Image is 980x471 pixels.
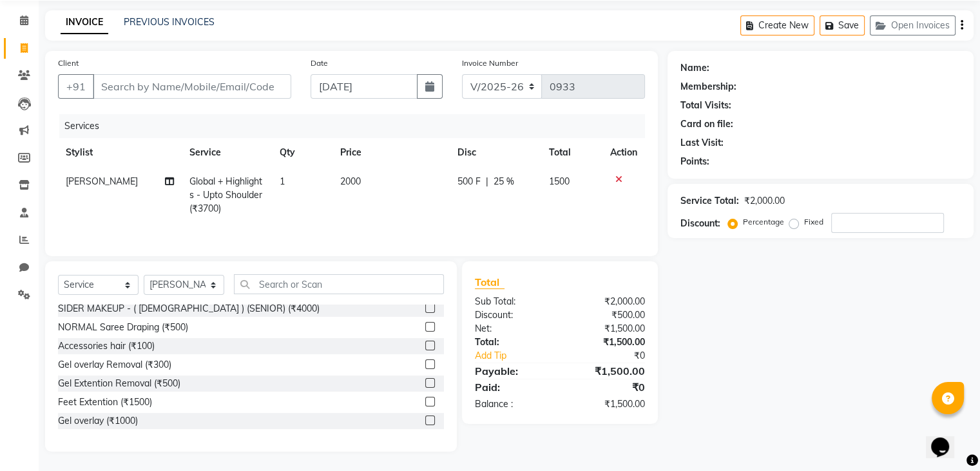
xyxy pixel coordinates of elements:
[58,396,152,409] div: Feet Extention (₹1500)
[465,397,560,411] div: Balance :
[602,138,645,167] th: Action
[465,308,560,322] div: Discount:
[58,358,171,372] div: Gel overlay Removal (₹300)
[124,16,215,28] a: PREVIOUS INVOICES
[560,379,655,395] div: ₹0
[560,308,655,322] div: ₹500.00
[680,194,739,208] div: Service Total:
[311,57,328,69] label: Date
[560,295,655,308] div: ₹2,000.00
[66,175,138,187] span: [PERSON_NAME]
[59,114,655,138] div: Services
[93,74,291,99] input: Search by Name/Mobile/Email/Code
[234,274,444,294] input: Search or Scan
[486,175,488,188] span: |
[340,175,361,187] span: 2000
[743,216,784,228] label: Percentage
[58,321,188,334] div: NORMAL Saree Draping (₹500)
[465,363,560,379] div: Payable:
[58,414,138,428] div: Gel overlay (₹1000)
[820,15,865,35] button: Save
[58,433,291,446] div: HAIR COLOUR COURSE BASIC TO ADVANCE (₹60000)
[465,295,560,308] div: Sub Total:
[744,194,785,208] div: ₹2,000.00
[58,339,155,353] div: Accessories hair (₹100)
[541,138,602,167] th: Total
[560,336,655,349] div: ₹1,500.00
[680,61,709,75] div: Name:
[804,216,823,228] label: Fixed
[462,57,518,69] label: Invoice Number
[58,57,79,69] label: Client
[465,349,575,363] a: Add Tip
[58,302,320,316] div: SIDER MAKEUP - ( [DEMOGRAPHIC_DATA] ) (SENIOR) (₹4000)
[189,175,262,214] span: Global + Highlights - Upto Shoulder (₹3700)
[560,363,655,379] div: ₹1,500.00
[740,15,814,35] button: Create New
[575,349,654,363] div: ₹0
[457,175,481,188] span: 500 F
[450,138,541,167] th: Disc
[560,397,655,411] div: ₹1,500.00
[465,322,560,336] div: Net:
[870,15,956,35] button: Open Invoices
[58,74,94,99] button: +91
[680,155,709,168] div: Points:
[494,175,514,188] span: 25 %
[182,138,272,167] th: Service
[680,99,731,112] div: Total Visits:
[58,138,182,167] th: Stylist
[272,138,332,167] th: Qty
[465,336,560,349] div: Total:
[549,175,570,187] span: 1500
[680,217,720,230] div: Discount:
[680,136,724,150] div: Last Visit:
[61,11,108,34] a: INVOICE
[58,377,180,390] div: Gel Extention Removal (₹500)
[280,175,285,187] span: 1
[465,379,560,395] div: Paid:
[680,80,736,94] div: Membership:
[332,138,450,167] th: Price
[926,419,967,458] iframe: chat widget
[560,322,655,336] div: ₹1,500.00
[680,117,733,131] div: Card on file:
[475,276,504,289] span: Total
